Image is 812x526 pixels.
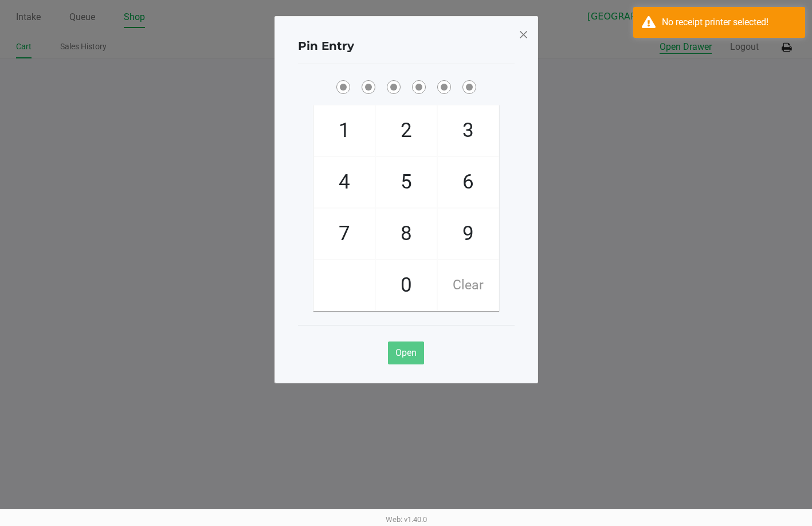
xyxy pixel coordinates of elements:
[314,209,375,259] span: 7
[376,157,437,207] span: 5
[376,209,437,259] span: 8
[314,157,375,207] span: 4
[438,209,499,259] span: 9
[314,105,375,156] span: 1
[298,37,354,54] h4: Pin Entry
[438,260,499,311] span: Clear
[662,15,797,29] div: No receipt printer selected!
[438,105,499,156] span: 3
[438,157,499,207] span: 6
[376,105,437,156] span: 2
[376,260,437,311] span: 0
[386,515,427,524] span: Web: v1.40.0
